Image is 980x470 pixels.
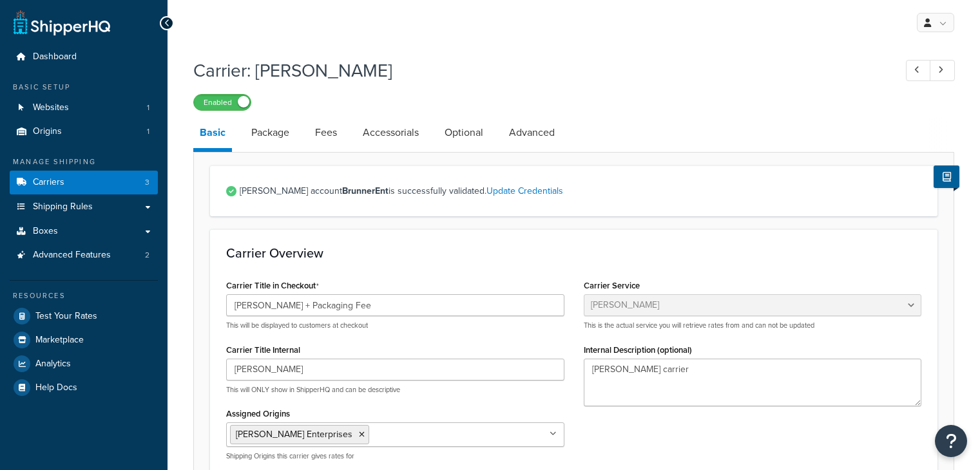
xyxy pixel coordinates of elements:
[584,345,692,355] label: Internal Description (optional)
[236,428,352,441] span: [PERSON_NAME] Enterprises
[35,335,84,346] span: Marketplace
[35,311,97,322] span: Test Your Rates
[10,96,158,120] li: Websites
[226,345,300,355] label: Carrier Title Internal
[35,359,71,370] span: Analytics
[584,321,922,330] p: This is the actual service you will retrieve rates from and can not be updated
[10,171,158,194] a: Carriers3
[10,328,158,352] a: Marketplace
[906,60,931,81] a: Previous Record
[33,102,69,113] span: Websites
[33,202,93,212] span: Shipping Rules
[193,117,232,152] a: Basic
[245,117,296,148] a: Package
[584,281,640,290] label: Carrier Service
[356,117,425,148] a: Accessorials
[934,165,959,188] button: Show Help Docs
[438,117,490,148] a: Optional
[10,195,158,219] a: Shipping Rules
[33,177,64,188] span: Carriers
[145,177,149,188] span: 3
[193,58,882,83] h1: Carrier: [PERSON_NAME]
[33,250,111,261] span: Advanced Features
[10,290,158,301] div: Resources
[240,182,921,200] span: [PERSON_NAME] account is successfully validated.
[33,226,58,237] span: Boxes
[10,156,158,167] div: Manage Shipping
[10,171,158,194] li: Carriers
[226,246,921,260] h3: Carrier Overview
[10,82,158,93] div: Basic Setup
[10,305,158,328] a: Test Your Rates
[145,250,149,261] span: 2
[10,243,158,267] li: Advanced Features
[10,220,158,243] a: Boxes
[194,95,251,110] label: Enabled
[10,352,158,375] a: Analytics
[10,120,158,144] li: Origins
[486,184,563,198] a: Update Credentials
[10,243,158,267] a: Advanced Features2
[226,385,564,395] p: This will ONLY show in ShipperHQ and can be descriptive
[147,126,149,137] span: 1
[10,120,158,144] a: Origins1
[226,321,564,330] p: This will be displayed to customers at checkout
[33,52,77,62] span: Dashboard
[226,281,319,291] label: Carrier Title in Checkout
[10,45,158,69] a: Dashboard
[584,359,922,406] textarea: [PERSON_NAME] carrier
[930,60,955,81] a: Next Record
[10,96,158,120] a: Websites1
[147,102,149,113] span: 1
[503,117,561,148] a: Advanced
[935,425,967,457] button: Open Resource Center
[226,451,564,461] p: Shipping Origins this carrier gives rates for
[10,376,158,399] a: Help Docs
[35,382,77,393] span: Help Docs
[342,184,389,198] strong: BrunnerEnt
[309,117,343,148] a: Fees
[33,126,62,137] span: Origins
[226,409,290,418] label: Assigned Origins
